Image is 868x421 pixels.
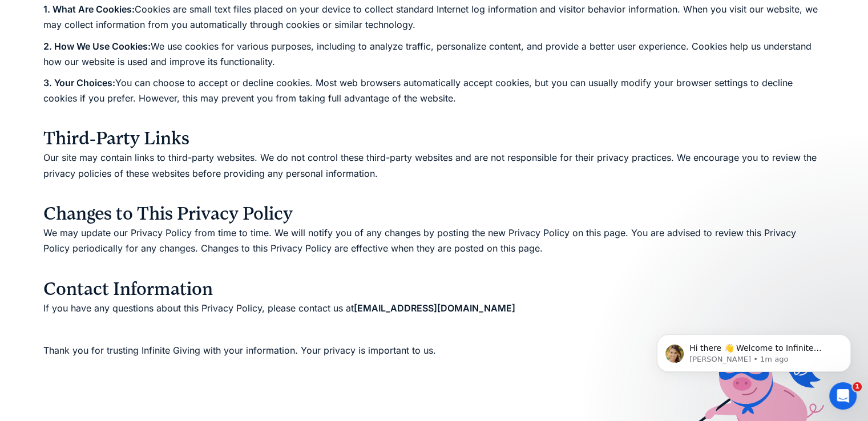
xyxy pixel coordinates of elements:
[43,278,825,301] h3: Contact Information
[43,39,825,70] p: We use cookies for various purposes, including to analyze traffic, personalize content, and provi...
[43,127,825,150] h3: Third-Party Links
[43,150,825,197] p: Our site may contain links to third-party websites. We do not control these third-party websites ...
[354,302,515,314] strong: [EMAIL_ADDRESS][DOMAIN_NAME]
[43,203,825,225] h3: Changes to This Privacy Policy
[43,3,135,15] strong: 1. What Are Cookies:
[43,2,825,33] p: Cookies are small text files placed on your device to collect standard Internet log information a...
[43,343,825,358] p: Thank you for trusting Infinite Giving with your information. Your privacy is important to us.
[43,75,825,122] p: You can choose to accept or decline cookies. Most web browsers automatically accept cookies, but ...
[43,225,825,272] p: We may update our Privacy Policy from time to time. We will notify you of any changes by posting ...
[43,322,825,337] p: ‍
[43,77,115,88] strong: 3. Your Choices:
[853,382,862,391] span: 1
[43,301,825,316] p: If you have any questions about this Privacy Policy, please contact us at
[640,310,868,390] iframe: Intercom notifications message
[43,41,151,52] strong: 2. How We Use Cookies:
[829,382,857,410] iframe: Intercom live chat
